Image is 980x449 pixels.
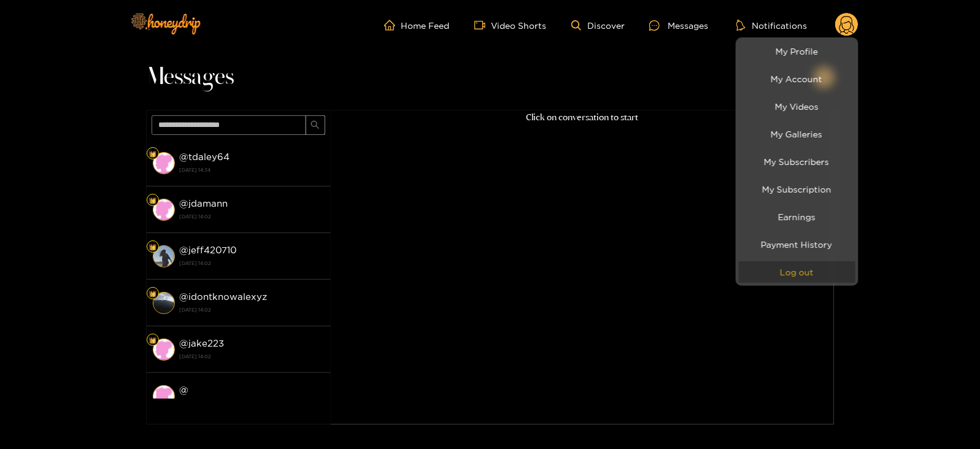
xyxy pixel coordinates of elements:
[739,123,855,145] a: My Galleries
[739,206,855,228] a: Earnings
[739,234,855,255] a: Payment History
[739,40,855,62] a: My Profile
[739,96,855,117] a: My Videos
[739,261,855,283] button: Log out
[739,68,855,90] a: My Account
[739,178,855,200] a: My Subscription
[739,151,855,172] a: My Subscribers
